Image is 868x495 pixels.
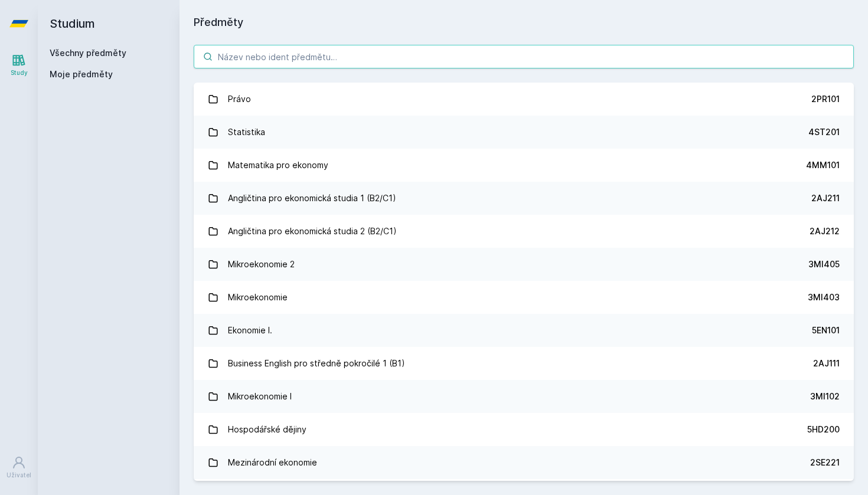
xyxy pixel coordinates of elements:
[194,380,854,413] a: Mikroekonomie I 3MI102
[228,418,306,441] div: Hospodářské dějiny
[228,385,292,408] div: Mikroekonomie I
[228,153,328,177] div: Matematika pro ekonomy
[228,253,295,276] div: Mikroekonomie 2
[194,83,854,116] a: Právo 2PR101
[194,413,854,446] a: Hospodářské dějiny 5HD200
[194,215,854,248] a: Angličtina pro ekonomická studia 2 (B2/C1) 2AJ212
[808,291,840,303] div: 3MI403
[194,347,854,380] a: Business English pro středně pokročilé 1 (B1) 2AJ111
[811,93,840,105] div: 2PR101
[2,47,35,83] a: Study
[6,471,31,480] div: Uživatel
[228,120,265,144] div: Statistika
[194,45,854,68] input: Název nebo ident předmětu…
[807,424,840,435] div: 5HD200
[50,68,113,80] span: Moje předměty
[806,159,840,171] div: 4MM101
[813,358,840,369] div: 2AJ111
[228,286,288,309] div: Mikroekonomie
[194,314,854,347] a: Ekonomie I. 5EN101
[194,248,854,281] a: Mikroekonomie 2 3MI405
[194,182,854,215] a: Angličtina pro ekonomická studia 1 (B2/C1) 2AJ211
[808,258,840,270] div: 3MI405
[194,281,854,314] a: Mikroekonomie 3MI403
[228,219,397,243] div: Angličtina pro ekonomická studia 2 (B2/C1)
[228,451,317,474] div: Mezinárodní ekonomie
[810,391,840,402] div: 3MI102
[2,450,35,486] a: Uživatel
[194,149,854,182] a: Matematika pro ekonomy 4MM101
[811,192,840,204] div: 2AJ211
[812,324,840,336] div: 5EN101
[810,225,840,237] div: 2AJ212
[810,457,840,468] div: 2SE221
[194,14,854,31] h1: Předměty
[11,68,28,77] div: Study
[228,319,272,342] div: Ekonomie I.
[50,48,126,58] a: Všechny předměty
[194,116,854,149] a: Statistika 4ST201
[228,87,251,111] div: Právo
[194,446,854,479] a: Mezinárodní ekonomie 2SE221
[228,186,396,210] div: Angličtina pro ekonomická studia 1 (B2/C1)
[808,126,840,138] div: 4ST201
[228,352,405,375] div: Business English pro středně pokročilé 1 (B1)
